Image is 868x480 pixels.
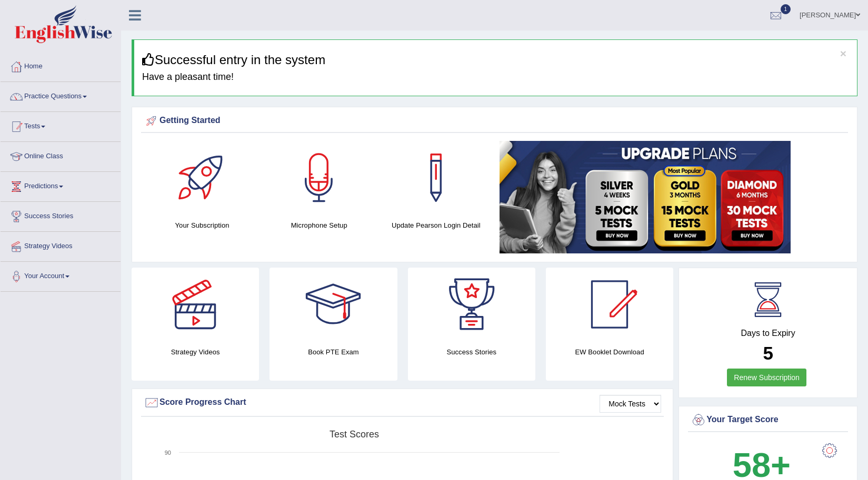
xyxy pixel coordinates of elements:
a: Practice Questions [1,82,121,108]
h4: Strategy Videos [132,346,259,358]
h4: Your Subscription [149,220,255,231]
a: Tests [1,112,121,138]
a: Strategy Videos [1,232,121,258]
a: Home [1,52,121,78]
button: × [840,48,846,59]
h4: Have a pleasant time! [142,72,849,83]
b: 5 [763,343,773,363]
h3: Successful entry in the system [142,53,849,67]
div: Score Progress Chart [144,395,661,411]
tspan: Test scores [330,429,379,440]
a: Success Stories [1,202,121,228]
h4: Book PTE Exam [270,346,397,358]
h4: Update Pearson Login Detail [383,220,489,231]
div: Your Target Score [691,412,845,428]
text: 90 [165,450,171,456]
h4: EW Booklet Download [546,346,673,358]
img: small5.jpg [500,141,791,253]
span: 1 [781,4,791,14]
a: Predictions [1,172,121,198]
a: Renew Subscription [727,369,806,386]
h4: Success Stories [408,346,535,358]
h4: Days to Expiry [691,329,845,338]
h4: Microphone Setup [266,220,372,231]
div: Getting Started [144,113,845,129]
a: Online Class [1,142,121,168]
a: Your Account [1,262,121,288]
